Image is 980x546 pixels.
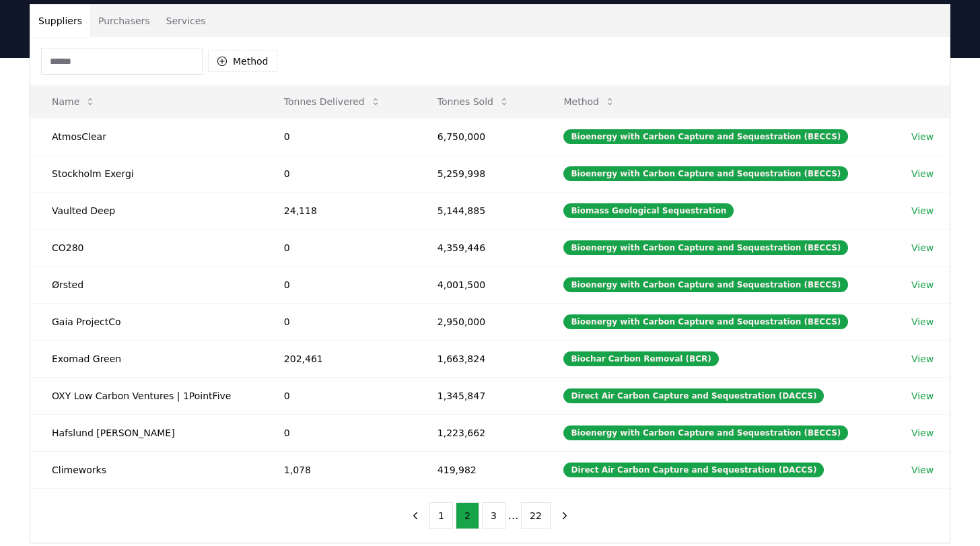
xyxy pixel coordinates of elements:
[911,315,934,329] a: View
[30,229,262,266] td: CO280
[262,377,416,414] td: 0
[416,340,542,377] td: 1,663,824
[563,240,848,255] div: Bioenergy with Carbon Capture and Sequestration (BECCS)
[416,303,542,340] td: 2,950,000
[90,5,158,37] button: Purchasers
[553,88,626,115] button: Method
[563,277,848,292] div: Bioenergy with Carbon Capture and Sequestration (BECCS)
[429,502,453,529] button: 1
[208,50,277,72] button: Method
[416,155,542,192] td: 5,259,998
[911,426,934,440] a: View
[416,192,542,229] td: 5,144,885
[41,88,106,115] button: Name
[911,241,934,254] a: View
[427,88,520,115] button: Tonnes Sold
[521,502,551,529] button: 22
[563,129,848,144] div: Bioenergy with Carbon Capture and Sequestration (BECCS)
[416,451,542,488] td: 419,982
[262,414,416,451] td: 0
[911,278,934,292] a: View
[262,340,416,377] td: 202,461
[456,502,479,529] button: 2
[416,229,542,266] td: 4,359,446
[262,451,416,488] td: 1,078
[416,377,542,414] td: 1,345,847
[30,414,262,451] td: Hafslund [PERSON_NAME]
[404,502,427,529] button: previous page
[262,192,416,229] td: 24,118
[508,508,518,524] li: ...
[30,451,262,488] td: Climeworks
[911,352,934,366] a: View
[30,192,262,229] td: Vaulted Deep
[30,266,262,303] td: Ørsted
[262,229,416,266] td: 0
[416,118,542,155] td: 6,750,000
[416,414,542,451] td: 1,223,662
[30,118,262,155] td: AtmosClear
[553,502,576,529] button: next page
[30,340,262,377] td: Exomad Green
[911,204,934,217] a: View
[158,5,214,37] button: Services
[563,463,824,477] div: Direct Air Carbon Capture and Sequestration (DACCS)
[30,303,262,340] td: Gaia ProjectCo
[563,166,848,181] div: Bioenergy with Carbon Capture and Sequestration (BECCS)
[30,155,262,192] td: Stockholm Exergi
[563,314,848,329] div: Bioenergy with Carbon Capture and Sequestration (BECCS)
[416,266,542,303] td: 4,001,500
[563,425,848,440] div: Bioenergy with Carbon Capture and Sequestration (BECCS)
[911,463,934,477] a: View
[563,351,718,366] div: Biochar Carbon Removal (BCR)
[30,5,90,37] button: Suppliers
[262,303,416,340] td: 0
[563,388,824,403] div: Direct Air Carbon Capture and Sequestration (DACCS)
[482,502,505,529] button: 3
[563,203,734,218] div: Biomass Geological Sequestration
[911,130,934,143] a: View
[911,167,934,180] a: View
[30,377,262,414] td: OXY Low Carbon Ventures | 1PointFive
[273,88,392,115] button: Tonnes Delivered
[262,266,416,303] td: 0
[262,155,416,192] td: 0
[911,389,934,403] a: View
[262,118,416,155] td: 0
